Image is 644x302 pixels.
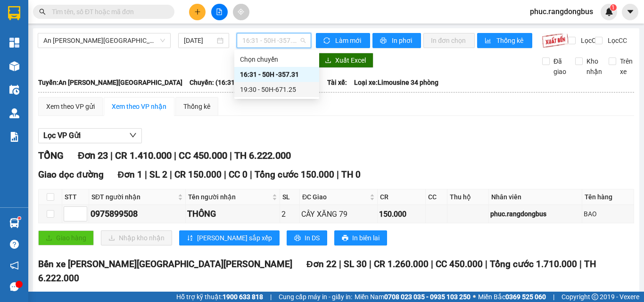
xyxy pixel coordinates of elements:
span: Chuyến: (16:31 [DATE]) [190,77,258,88]
span: | [337,169,339,180]
button: plus [189,4,206,20]
span: copyright [592,294,598,300]
div: Xem theo VP nhận [112,101,166,112]
td: THÔNG [186,205,280,223]
button: In đơn chọn [423,33,475,48]
span: printer [380,37,388,45]
img: dashboard-icon [9,38,19,48]
span: [PERSON_NAME] sắp xếp [197,233,272,243]
span: TỔNG [38,150,64,161]
span: 1 [611,4,615,11]
button: syncLàm mới [316,33,370,48]
div: 2 [281,208,298,220]
th: CC [426,189,447,205]
span: Miền Nam [355,292,471,302]
span: | [270,292,272,302]
span: Tổng cước 1.710.000 [490,259,577,269]
span: SL 30 [344,259,367,269]
img: warehouse-icon [9,108,19,118]
span: Tài xế: [327,77,347,88]
span: CC 450.000 [436,259,483,269]
span: CR 1.260.000 [374,259,429,269]
span: | [174,150,176,161]
input: 15/10/2025 [184,35,215,46]
button: downloadXuất Excel [317,53,373,68]
div: phuc.rangdongbus [490,209,580,219]
strong: 0369 525 060 [505,293,546,301]
span: Làm mới [335,35,363,46]
span: Đơn 22 [306,259,337,269]
span: ĐC Giao [302,192,368,202]
span: | [339,259,341,269]
span: phuc.rangdongbus [522,6,601,17]
button: uploadGiao hàng [38,230,94,245]
img: warehouse-icon [9,85,19,95]
span: | [250,169,252,180]
span: Loại xe: Limousine 34 phòng [354,77,438,88]
button: file-add [211,4,228,20]
div: Chọn chuyến [234,52,319,67]
th: Tên hàng [582,189,634,205]
div: 19:30 - 50H-671.25 [240,84,314,95]
span: Giao dọc đường [38,169,104,180]
img: warehouse-icon [9,61,19,71]
img: logo-vxr [8,6,20,20]
button: printerIn biên lai [334,230,387,245]
button: sort-ascending[PERSON_NAME] sắp xếp [179,230,280,245]
span: printer [342,235,348,242]
button: aim [233,4,249,20]
sup: 1 [610,4,617,11]
span: | [431,259,433,269]
span: search [39,8,46,15]
span: | [553,292,554,302]
span: An Sương - Quảng Ngãi [43,33,165,48]
span: SL 2 [149,169,167,180]
div: Xem theo VP gửi [46,101,95,112]
div: 150.000 [379,208,424,220]
th: Thu hộ [447,189,489,205]
span: Bến xe [PERSON_NAME][GEOGRAPHIC_DATA][PERSON_NAME] [38,259,292,269]
span: Lọc CC [604,35,628,46]
span: CC 0 [229,169,248,180]
div: 16:31 - 50H -357.31 [240,69,314,80]
span: Miền Bắc [478,292,546,302]
span: | [230,150,232,161]
sup: 1 [18,217,21,220]
span: Lọc CR [577,35,602,46]
span: caret-down [626,8,635,16]
span: sync [323,37,331,45]
strong: 1900 633 818 [223,293,263,301]
th: STT [62,189,89,205]
span: CC 450.000 [179,150,227,161]
button: bar-chartThống kê [477,33,532,48]
div: CÂY XĂNG 79 [301,208,376,220]
span: Trên xe [616,56,636,77]
th: CR [378,189,426,205]
span: Thống kê [496,35,525,46]
th: Nhân viên [489,189,582,205]
span: sort-ascending [187,235,193,242]
span: Đơn 23 [78,150,108,161]
span: Hỗ trợ kỹ thuật: [176,292,263,302]
span: In biên lai [352,233,380,243]
span: SĐT người nhận [91,192,176,202]
span: 16:31 - 50H -357.31 [242,33,305,48]
span: CR 150.000 [174,169,222,180]
img: warehouse-icon [9,218,19,228]
div: 0975899508 [91,207,184,220]
span: file-add [216,8,223,15]
span: download [325,57,331,65]
b: Tuyến: An [PERSON_NAME][GEOGRAPHIC_DATA] [38,79,182,86]
span: In DS [305,233,320,243]
span: ⚪️ [473,295,476,299]
img: 9k= [542,33,569,48]
span: | [110,150,113,161]
span: TH 0 [341,169,361,180]
img: icon-new-feature [605,8,613,16]
div: THÔNG [187,207,278,220]
span: Cung cấp máy in - giấy in: [279,292,352,302]
span: | [170,169,172,180]
span: | [485,259,487,269]
input: Tìm tên, số ĐT hoặc mã đơn [52,7,163,17]
span: message [10,282,19,291]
